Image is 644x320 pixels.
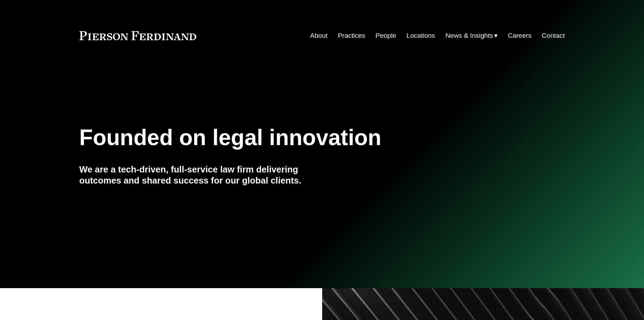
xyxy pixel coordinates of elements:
h1: Founded on legal innovation [79,125,484,150]
h4: We are a tech-driven, full-service law firm delivering outcomes and shared success for our global... [79,164,322,186]
a: folder dropdown [445,29,498,42]
a: Contact [542,29,565,42]
a: About [310,29,327,42]
a: Locations [406,29,435,42]
a: People [376,29,396,42]
span: News & Insights [445,30,493,42]
a: Practices [338,29,365,42]
a: Careers [508,29,531,42]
